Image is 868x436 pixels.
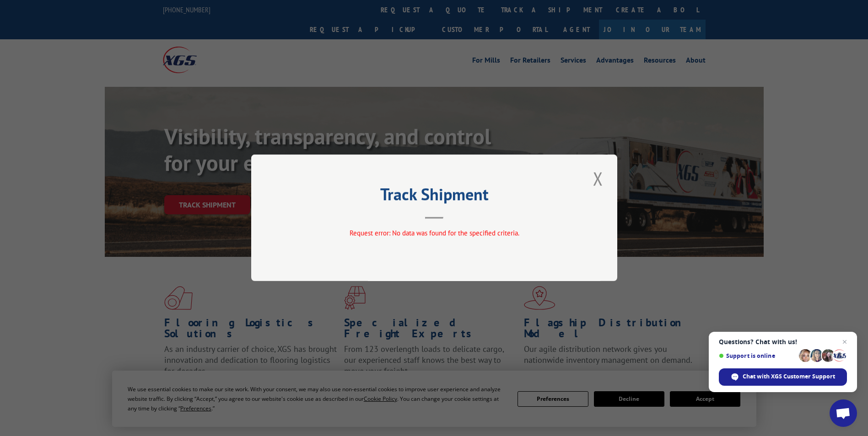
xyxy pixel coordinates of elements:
[590,166,606,191] button: Close modal
[349,229,519,238] span: Request error: No data was found for the specified criteria.
[297,188,571,205] h2: Track Shipment
[719,352,796,359] span: Support is online
[743,372,835,381] span: Chat with XGS Customer Support
[719,338,847,346] span: Questions? Chat with us!
[830,399,857,427] a: Open chat
[719,368,847,386] span: Chat with XGS Customer Support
